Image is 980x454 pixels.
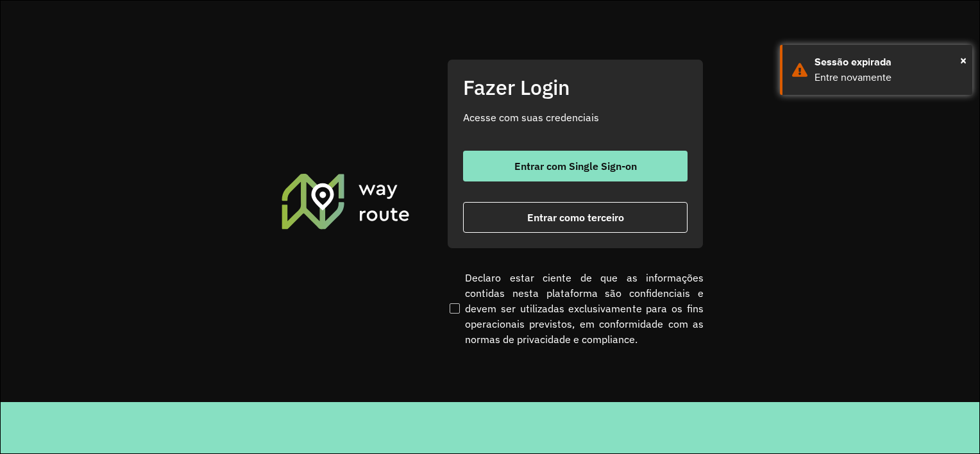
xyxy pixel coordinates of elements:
[463,202,688,233] button: button
[463,151,688,181] button: button
[447,270,704,347] label: Declaro estar ciente de que as informações contidas nesta plataforma são confidenciais e devem se...
[815,55,963,70] div: Sessão expirada
[960,51,967,70] button: Close
[280,172,412,231] img: Roteirizador AmbevTech
[527,212,624,223] span: Entrar como terceiro
[815,70,963,85] div: Entre novamente
[960,51,967,70] span: ×
[463,75,688,99] h2: Fazer Login
[463,110,688,125] p: Acesse com suas credenciais
[514,161,637,171] span: Entrar com Single Sign-on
